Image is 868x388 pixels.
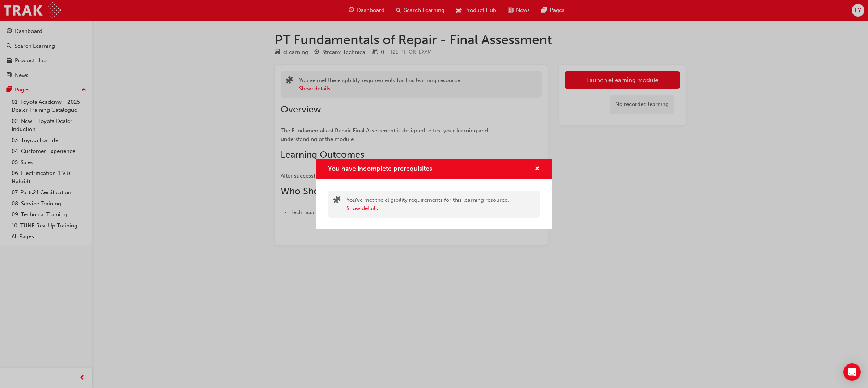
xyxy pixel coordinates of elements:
[346,196,509,212] div: You've met the eligibility requirements for this learning resource.
[843,363,861,381] div: Open Intercom Messenger
[328,165,432,172] span: You have incomplete prerequisites
[535,165,540,174] button: cross-icon
[346,204,378,213] button: Show details
[333,197,341,205] span: puzzle-icon
[316,159,552,230] div: You have incomplete prerequisites
[535,166,540,172] span: cross-icon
